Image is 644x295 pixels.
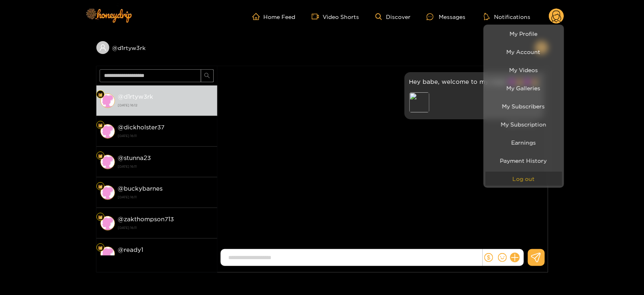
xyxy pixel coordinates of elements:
[486,27,562,41] a: My Profile
[486,117,562,131] a: My Subscription
[486,45,562,59] a: My Account
[486,81,562,95] a: My Galleries
[486,135,562,150] a: Earnings
[486,99,562,113] a: My Subscribers
[486,172,562,186] button: Log out
[486,63,562,77] a: My Videos
[486,154,562,168] a: Payment History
